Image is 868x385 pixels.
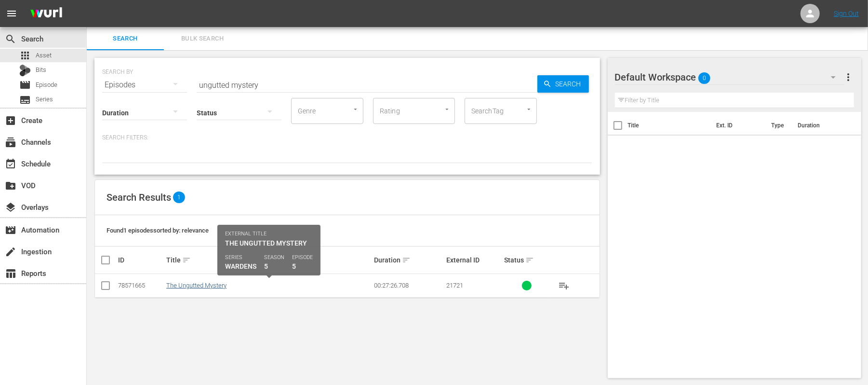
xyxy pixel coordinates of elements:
[558,280,570,291] span: playlist_add
[107,227,209,234] span: Found 1 episodes sorted by: relevance
[842,66,854,89] button: more_vert
[5,115,16,126] span: Create
[402,256,411,264] span: sort
[6,8,17,19] span: menu
[36,51,52,60] span: Asset
[36,65,46,75] span: Bits
[102,71,187,98] div: Episodes
[446,282,463,289] span: 21721
[442,105,452,114] button: Open
[374,282,443,289] div: 00:27:26.708
[19,79,31,91] span: Episode
[537,75,589,93] button: Search
[102,134,592,142] p: Search Filters:
[23,2,69,25] img: ans4CAIJ8jUAAAAAAAAAAAAAAAAAAAAAAAAgQb4GAAAAAAAAAAAAAAAAAAAAAAAAJMjXAAAAAAAAAAAAAAAAAAAAAAAAgAT5G...
[842,71,854,83] span: more_vert
[118,282,163,289] div: 78571665
[36,80,57,90] span: Episode
[765,112,792,139] th: Type
[5,224,16,236] span: Automation
[374,254,443,266] div: Duration
[698,68,710,88] span: 0
[834,10,859,17] a: Sign Out
[107,192,171,203] span: Search Results
[628,112,711,139] th: Title
[792,112,850,139] th: Duration
[93,33,158,44] span: Search
[5,268,16,279] span: Reports
[5,33,16,45] span: Search
[19,50,31,61] span: Asset
[552,274,575,297] button: playlist_add
[166,282,227,289] a: The Ungutted Mystery
[5,180,16,192] span: VOD
[5,137,16,148] span: Channels
[446,256,501,264] div: External ID
[36,95,53,104] span: Series
[19,65,31,76] div: Bits
[525,256,534,264] span: sort
[504,254,549,266] div: Status
[5,202,16,213] span: Overlays
[552,75,589,93] span: Search
[615,64,845,91] div: Default Workspace
[710,112,765,139] th: Ext. ID
[182,256,191,264] span: sort
[166,254,371,266] div: Title
[5,158,16,170] span: Schedule
[524,105,534,114] button: Open
[173,192,185,203] span: 1
[351,105,360,114] button: Open
[118,256,163,264] div: ID
[170,33,235,44] span: Bulk Search
[19,94,31,106] span: Series
[5,246,16,258] span: Ingestion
